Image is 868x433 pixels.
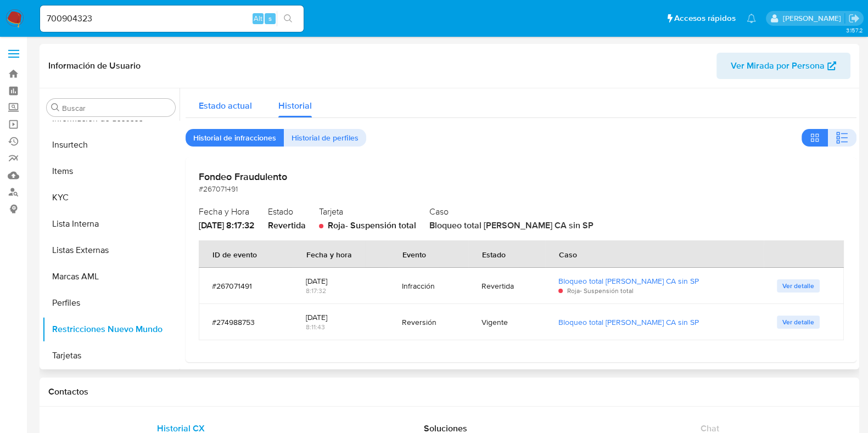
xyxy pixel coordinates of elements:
[674,13,736,24] span: Accesos rápidos
[42,184,180,211] button: KYC
[42,316,180,342] button: Restricciones Nuevo Mundo
[48,386,850,397] h1: Contactos
[42,158,180,184] button: Items
[42,132,180,158] button: Insurtech
[747,14,756,23] a: Notificaciones
[51,103,60,112] button: Buscar
[731,53,825,79] span: Ver Mirada por Persona
[42,342,180,369] button: Tarjetas
[42,263,180,290] button: Marcas AML
[254,13,262,24] span: Alt
[40,12,304,26] input: Buscar usuario o caso...
[42,290,180,316] button: Perfiles
[268,13,272,24] span: s
[277,11,299,26] button: search-icon
[716,53,850,79] button: Ver Mirada por Persona
[42,211,180,237] button: Lista Interna
[782,13,844,24] p: marianathalie.grajeda@mercadolibre.com.mx
[48,60,141,71] h1: Información de Usuario
[62,103,171,113] input: Buscar
[848,13,860,24] a: Salir
[42,237,180,263] button: Listas Externas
